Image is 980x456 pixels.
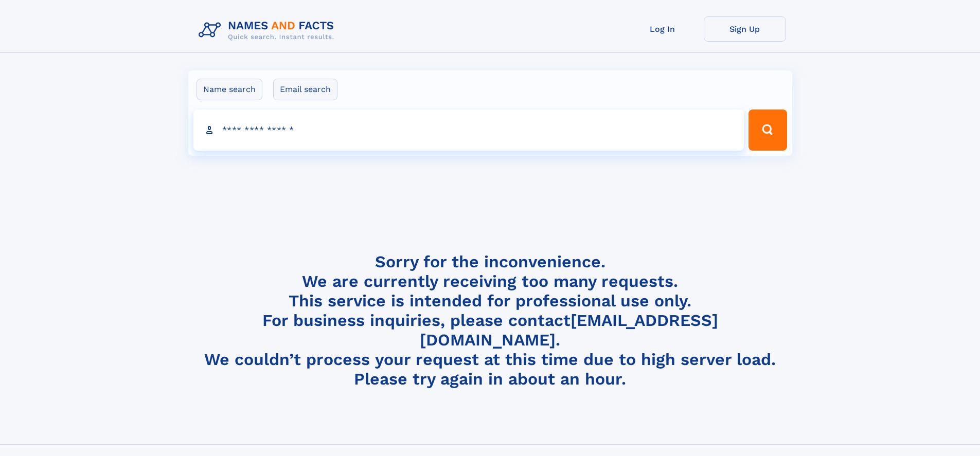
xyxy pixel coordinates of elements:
[197,79,262,100] label: Name search
[193,110,744,151] input: search input
[194,16,343,44] img: Logo Names and Facts
[420,311,718,350] a: [EMAIL_ADDRESS][DOMAIN_NAME]
[621,16,704,42] a: Log In
[749,110,787,151] button: Search Button
[704,16,786,42] a: Sign Up
[273,79,337,100] label: Email search
[194,252,786,389] h4: Sorry for the inconvenience. We are currently receiving too many requests. This service is intend...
